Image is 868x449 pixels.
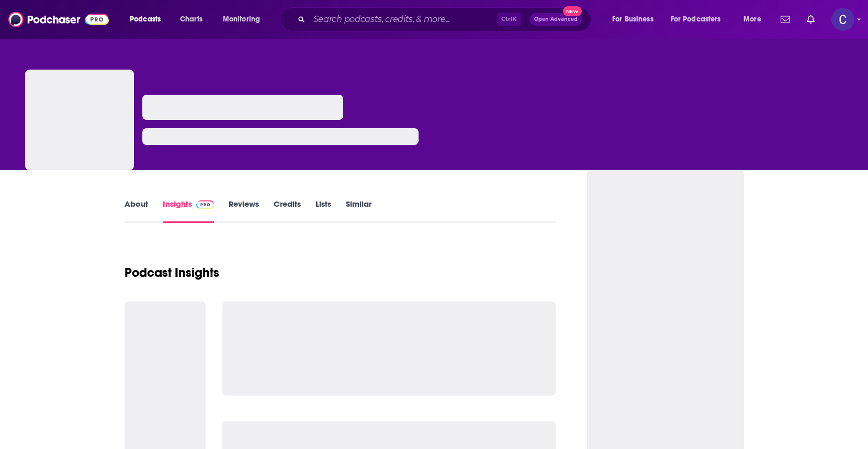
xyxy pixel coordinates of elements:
button: open menu [736,11,774,28]
span: Monitoring [223,12,260,27]
a: Credits [274,199,301,223]
span: Logged in as publicityxxtina [831,8,854,31]
div: Search podcasts, credits, & more... [290,7,601,31]
span: For Business [612,12,653,27]
span: Open Advanced [534,17,578,22]
a: Show notifications dropdown [803,10,819,28]
img: User Profile [831,8,854,31]
span: Podcasts [130,12,161,27]
button: open menu [122,11,174,28]
span: For Podcasters [671,12,721,27]
button: open menu [664,11,736,28]
span: New [563,6,582,16]
img: Podchaser - Follow, Share and Rate Podcasts [8,9,109,29]
a: Lists [315,199,331,223]
a: Reviews [229,199,259,223]
a: Show notifications dropdown [776,10,794,28]
button: Open AdvancedNew [529,13,582,26]
input: Search podcasts, credits, & more... [309,11,497,28]
a: InsightsPodchaser Pro [163,199,215,223]
a: Similar [346,199,371,223]
span: Charts [180,12,202,27]
button: Show profile menu [831,8,854,31]
span: More [743,12,761,27]
h1: Podcast Insights [125,265,219,280]
button: open menu [216,11,274,28]
a: Charts [173,11,209,28]
img: Podchaser Pro [196,200,215,209]
a: About [125,199,148,223]
button: open menu [605,11,667,28]
span: Ctrl K [497,13,521,26]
